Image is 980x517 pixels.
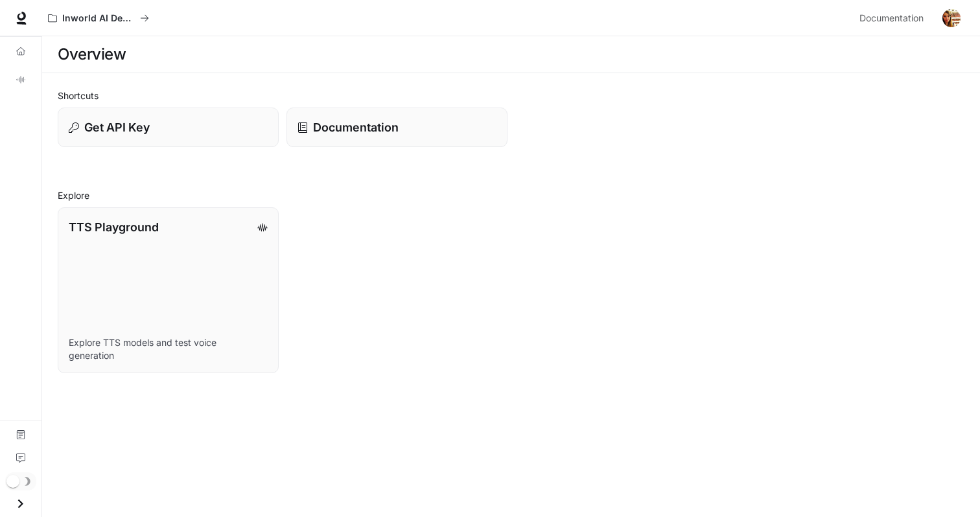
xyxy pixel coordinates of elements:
h2: Explore [58,189,964,202]
a: TTS PlaygroundExplore TTS models and test voice generation [58,207,279,373]
h2: Shortcuts [58,89,964,102]
a: Documentation [5,424,36,445]
p: TTS Playground [69,218,159,236]
a: Documentation [854,5,933,31]
button: Open drawer [6,490,35,517]
button: User avatar [939,5,964,31]
p: Get API Key [84,119,150,136]
p: Inworld AI Demos [62,13,135,24]
h1: Overview [58,41,126,67]
a: Feedback [5,448,36,468]
img: User avatar [942,9,961,27]
a: Documentation [286,108,507,147]
p: Explore TTS models and test voice generation [69,336,268,362]
a: Overview [5,41,36,62]
span: Dark mode toggle [6,474,19,488]
span: Documentation [859,10,924,27]
a: TTS Playground [5,69,36,90]
p: Documentation [313,119,399,136]
button: All workspaces [42,5,155,31]
button: Get API Key [58,108,279,147]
